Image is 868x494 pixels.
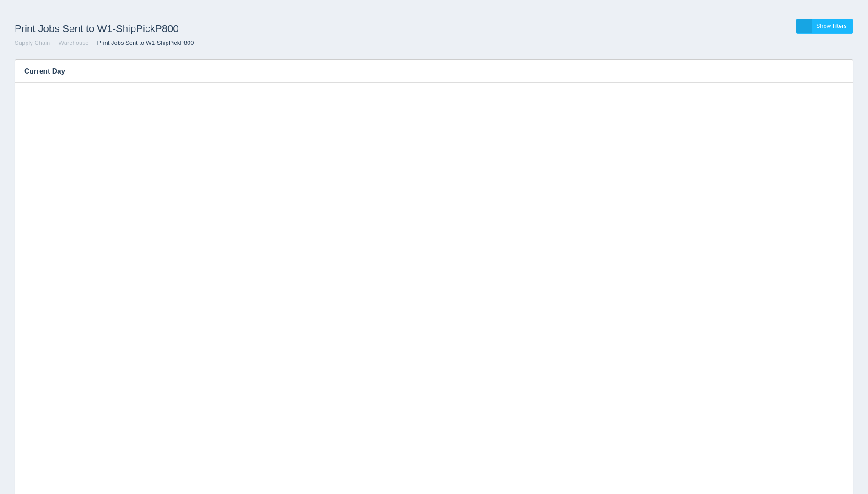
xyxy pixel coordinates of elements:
a: Supply Chain [15,39,50,46]
li: Print Jobs Sent to W1-ShipPickP800 [91,39,194,48]
h3: Current Day [15,60,825,83]
span: Show filters [816,22,847,29]
a: Warehouse [59,39,89,46]
h1: Print Jobs Sent to W1-ShipPickP800 [15,19,434,39]
a: Show filters [796,19,853,34]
